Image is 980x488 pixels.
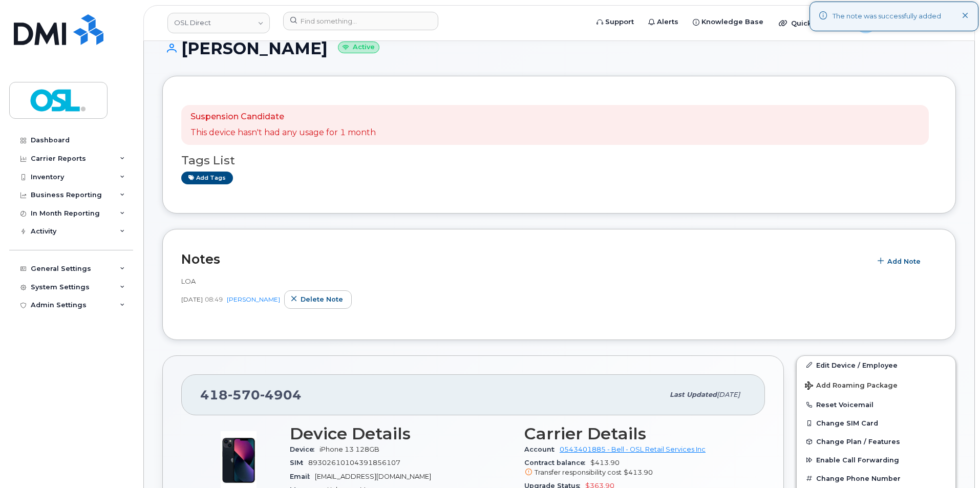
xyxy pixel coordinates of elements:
button: Add Roaming Package [797,374,955,395]
h1: [PERSON_NAME] [162,39,956,57]
div: The note was successfully added [833,11,941,22]
span: LOA [181,277,196,285]
span: Support [605,17,634,27]
button: Change SIM Card [797,414,955,432]
input: Find something... [283,12,438,30]
span: SIM [290,459,308,466]
span: Device [290,445,319,453]
h3: Device Details [290,425,512,443]
span: 570 [228,387,260,402]
span: [DATE] [181,295,203,304]
span: Email [290,473,315,480]
span: Alerts [657,17,678,27]
button: Reset Voicemail [797,395,955,414]
p: This device hasn't had any usage for 1 month [190,127,376,139]
button: Change Plan / Features [797,432,955,451]
a: Edit Device / Employee [797,356,955,374]
span: Quicklinks [791,19,828,27]
span: [EMAIL_ADDRESS][DOMAIN_NAME] [315,473,431,480]
span: 08:49 [205,295,223,304]
a: [PERSON_NAME] [227,295,280,303]
span: Transfer responsibility cost [535,469,622,476]
a: OSL Direct [167,13,270,33]
span: $413.90 [524,459,747,477]
button: Enable Call Forwarding [797,451,955,469]
button: Change Phone Number [797,469,955,487]
span: iPhone 13 128GB [319,445,379,453]
span: Change Plan / Features [816,438,900,445]
span: $413.90 [624,469,653,476]
div: Quicklinks [772,13,846,33]
span: 418 [200,387,302,402]
span: Last updated [670,391,717,398]
span: 4904 [260,387,302,402]
span: Contract balance [524,459,590,466]
h3: Carrier Details [524,425,747,443]
p: Suspension Candidate [190,111,376,123]
a: Add tags [181,172,233,184]
a: Knowledge Base [686,12,771,32]
small: Active [338,41,379,53]
span: Account [524,445,560,453]
a: 0543401885 - Bell - OSL Retail Services Inc [560,445,706,453]
span: Add Note [887,257,921,266]
span: Delete note [301,294,343,304]
h3: Tags List [181,154,937,167]
h2: Notes [181,251,866,267]
a: Alerts [641,12,686,32]
span: 89302610104391856107 [308,459,400,466]
span: Add Roaming Package [805,381,898,391]
button: Add Note [871,252,929,270]
span: Knowledge Base [701,17,763,27]
span: Enable Call Forwarding [816,456,899,464]
a: Support [589,12,641,32]
button: Delete note [284,290,352,309]
span: [DATE] [717,391,740,398]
